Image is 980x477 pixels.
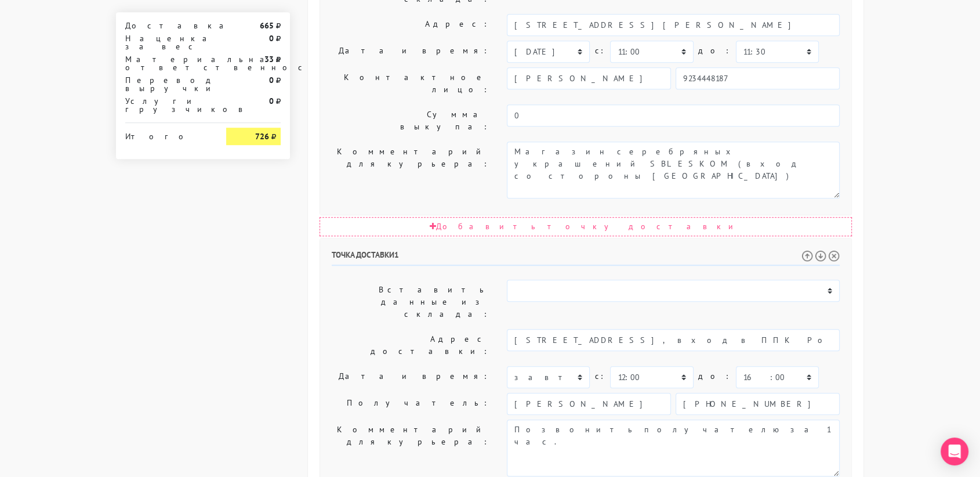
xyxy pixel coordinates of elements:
div: Перевод выручки [117,76,217,92]
label: Комментарий для курьера: [323,142,498,198]
span: 1 [394,250,399,260]
strong: 665 [260,20,274,31]
label: c: [594,366,605,386]
label: до: [698,366,731,386]
label: Сумма выкупа: [323,104,498,137]
label: Адрес доставки: [323,329,498,362]
div: Итого [125,128,209,140]
strong: 0 [269,75,274,85]
textarea: Позвонить получателю за 1 час. [507,420,840,476]
strong: 0 [269,33,274,44]
div: Услуги грузчиков [117,97,217,113]
div: Материальная ответственность [117,55,217,71]
label: до: [698,41,731,61]
h6: Точка доставки [332,250,840,266]
label: Вставить данные из склада: [323,280,498,324]
label: Адрес: [323,14,498,36]
label: Комментарий для курьера: [323,420,498,476]
div: Open Intercom Messenger [941,438,968,465]
label: Дата и время: [323,41,498,63]
input: Телефон [676,393,840,415]
label: Получатель: [323,393,498,415]
strong: 33 [264,54,274,64]
div: Наценка за вес [117,34,217,50]
input: Имя [507,393,671,415]
label: c: [594,41,605,61]
input: Телефон [676,67,840,89]
label: Дата и время: [323,366,498,388]
input: Имя [507,67,671,89]
strong: 726 [255,131,269,142]
label: Контактное лицо: [323,67,498,100]
div: Добавить точку доставки [320,217,852,236]
div: Доставка [117,21,217,30]
strong: 0 [269,96,274,106]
